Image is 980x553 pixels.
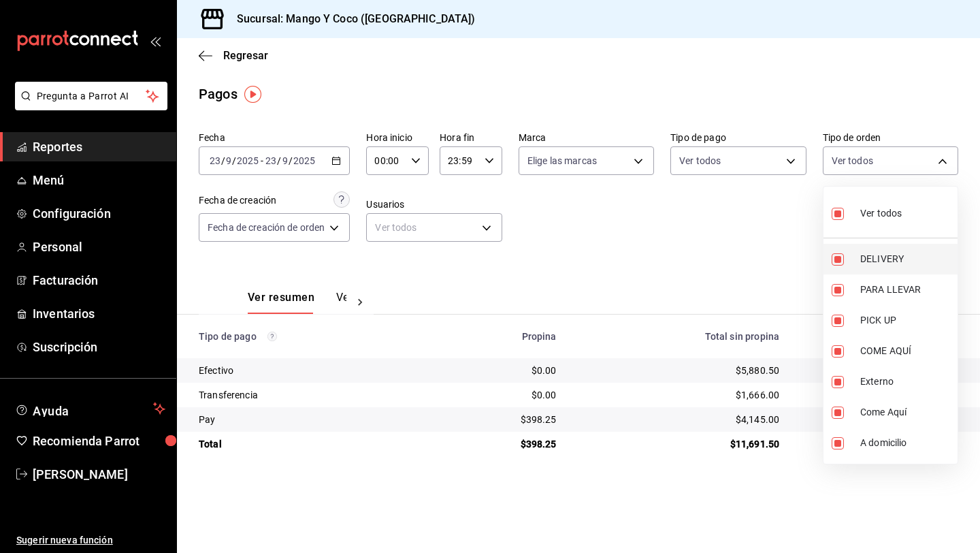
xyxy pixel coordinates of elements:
span: A domicilio [860,436,952,450]
span: DELIVERY [860,252,952,266]
span: Ver todos [860,206,902,221]
span: COME AQUÍ [860,344,952,358]
span: Come Aquí [860,405,952,420]
span: PICK UP [860,313,952,328]
span: Externo [860,375,952,389]
span: PARA LLEVAR [860,283,952,297]
img: Tooltip marker [244,86,261,103]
